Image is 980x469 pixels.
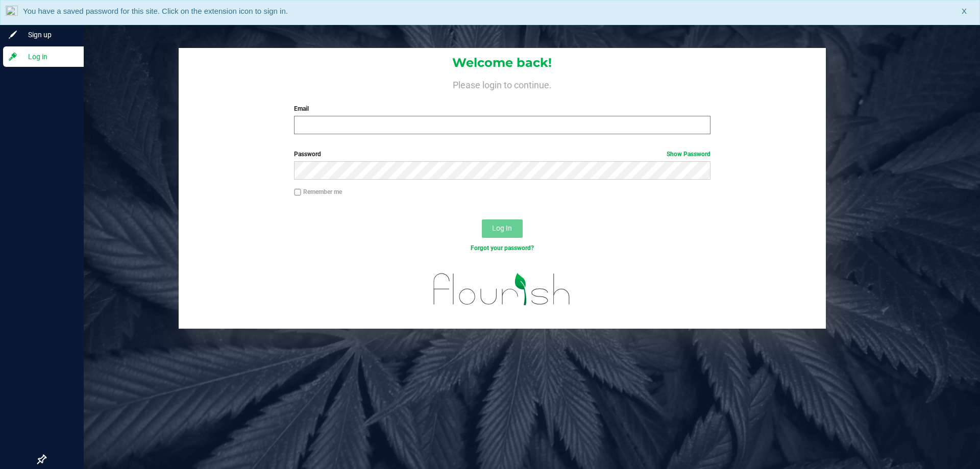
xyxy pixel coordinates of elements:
[667,151,710,158] a: Show Password
[8,52,18,62] inline-svg: Log in
[8,30,18,40] inline-svg: Sign up
[18,51,79,63] span: Log in
[18,29,79,41] span: Sign up
[294,189,301,196] input: Remember me
[294,104,710,113] label: Email
[179,78,826,90] h4: Please login to continue.
[294,151,321,158] span: Password
[962,6,967,17] span: X
[471,244,534,252] a: Forgot your password?
[421,263,583,315] img: flourish_logo.svg
[23,7,288,15] span: You have a saved password for this site. Click on the extension icon to sign in.
[294,187,342,196] label: Remember me
[492,224,512,232] span: Log In
[179,56,826,69] h1: Welcome back!
[6,6,18,19] img: notLoggedInIcon.png
[482,219,523,238] button: Log In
